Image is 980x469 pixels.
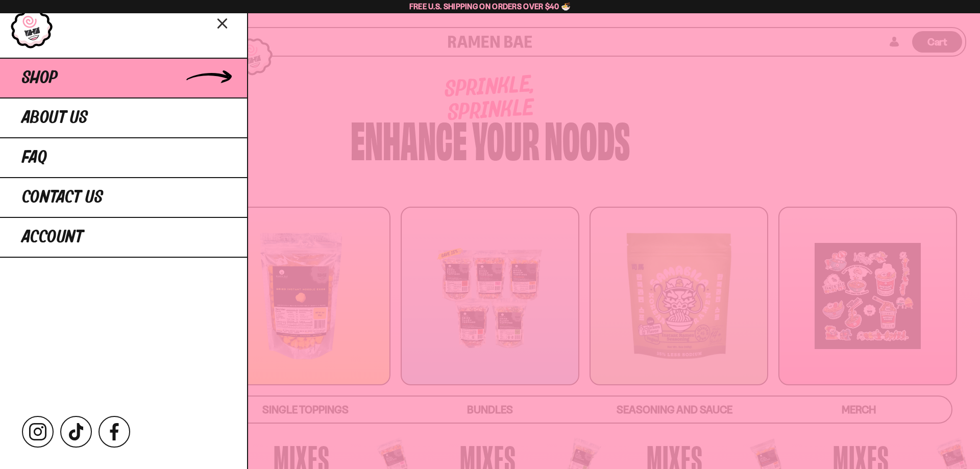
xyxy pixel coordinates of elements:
[22,109,88,127] span: About Us
[22,149,47,167] span: FAQ
[22,188,103,207] span: Contact Us
[22,69,58,87] span: Shop
[214,14,232,32] button: Close menu
[22,228,83,246] span: Account
[409,2,571,11] span: Free U.S. Shipping on Orders over $40 🍜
